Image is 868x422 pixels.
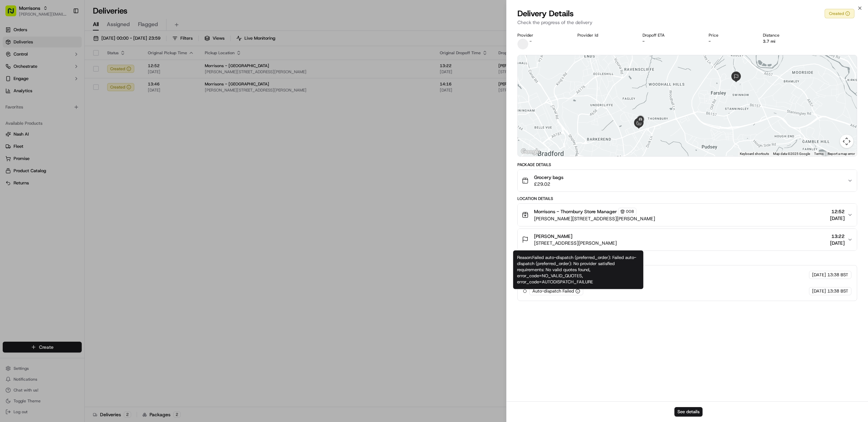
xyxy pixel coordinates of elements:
a: 💻API Documentation [55,149,112,161]
div: Start new chat [31,65,111,72]
span: [PERSON_NAME][STREET_ADDRESS][PERSON_NAME] [534,215,655,222]
img: 1736555255976-a54dd68f-1ca7-489b-9aae-adbdc363a1c4 [14,124,19,129]
div: - [643,39,698,44]
a: 📗Knowledge Base [4,149,55,161]
a: Terms (opens in new tab) [814,152,824,156]
span: £29.02 [534,181,564,187]
span: Morrisons - Thornbury Store Manager [534,208,617,215]
span: Map data ©2025 Google [773,152,810,156]
span: [DATE] [812,272,826,278]
div: 💻 [57,153,63,158]
p: Check the progress of the delivery [517,19,857,26]
span: 13:22 [830,233,845,240]
span: Knowledge Base [14,152,52,159]
span: [DATE] [830,240,845,246]
button: Keyboard shortcuts [740,152,769,156]
button: Morrisons - Thornbury Store Manager008[PERSON_NAME][STREET_ADDRESS][PERSON_NAME]12:52[DATE] [518,204,857,226]
button: Map camera controls [840,135,853,148]
img: 1736555255976-a54dd68f-1ca7-489b-9aae-adbdc363a1c4 [7,65,19,77]
img: Google [519,147,542,156]
span: 12:52 [830,208,845,215]
span: 13:38 BST [827,272,848,278]
span: Delivery Details [517,8,574,19]
span: [STREET_ADDRESS][PERSON_NAME] [534,240,617,246]
div: We're available if you need us! [31,72,93,77]
div: 📗 [7,153,12,158]
span: Auto-dispatch Failed [532,288,574,294]
div: 3.7 mi [763,39,813,44]
span: [PERSON_NAME] [534,233,572,240]
span: [DATE] [830,215,845,222]
span: - [530,39,532,44]
span: [DATE] [812,288,826,294]
button: See all [105,87,123,95]
span: Pylon [67,168,82,174]
div: Distance [763,33,813,38]
img: 4920774857489_3d7f54699973ba98c624_72.jpg [14,65,26,77]
span: [PERSON_NAME] [21,105,55,111]
span: • [56,105,59,111]
img: Frederick Szydlowski [7,99,18,110]
img: Grace Nketiah [7,117,18,128]
div: Past conversations [7,88,45,94]
span: Grocery bags [534,174,564,181]
input: Got a question? Start typing here... [18,44,122,51]
div: Dropoff ETA [643,33,698,38]
a: Powered byPylon [48,168,82,174]
div: Provider Id [578,33,632,38]
span: [DATE] [60,124,74,129]
button: Start new chat [115,67,123,75]
span: 13:38 BST [827,288,848,294]
a: Report a map error [828,152,855,156]
div: - [709,39,752,44]
button: See details [675,407,703,417]
div: Location Details [517,196,857,201]
div: Package Details [517,162,857,167]
div: Reason: Failed auto-dispatch (preferred_order): Failed auto-dispatch (preferred_order): No provid... [513,250,643,289]
span: [PERSON_NAME] [21,124,55,129]
img: Nash [7,7,20,21]
button: Grocery bags£29.02 [518,170,857,192]
span: API Documentation [64,152,109,159]
a: Open this area in Google Maps (opens a new window) [519,147,542,156]
span: 008 [626,209,634,214]
span: • [56,124,59,129]
button: [PERSON_NAME][STREET_ADDRESS][PERSON_NAME]13:22[DATE] [518,229,857,250]
button: Created [825,9,854,18]
span: [DATE] [60,105,74,111]
div: Provider [517,33,567,38]
div: Price [709,33,752,38]
p: Welcome 👋 [7,27,123,38]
